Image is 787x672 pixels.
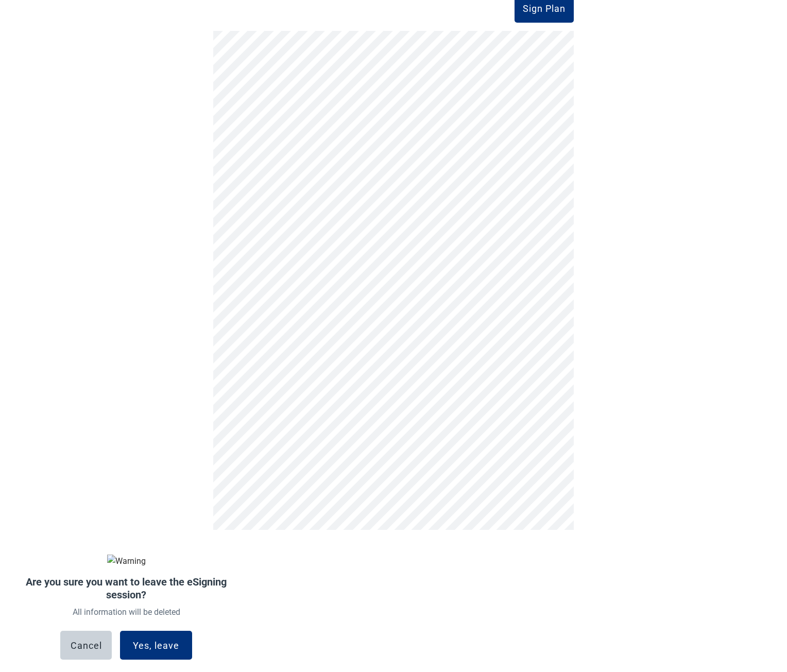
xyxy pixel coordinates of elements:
[71,640,102,650] div: Cancel
[120,631,192,660] button: Yes, leave
[16,606,236,618] div: All information will be deleted
[107,555,146,567] img: Warning
[523,3,566,13] div: Sign Plan
[60,631,112,660] button: Cancel
[133,640,179,650] div: Yes, leave
[16,576,236,601] h2: Are you sure you want to leave the eSigning session?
